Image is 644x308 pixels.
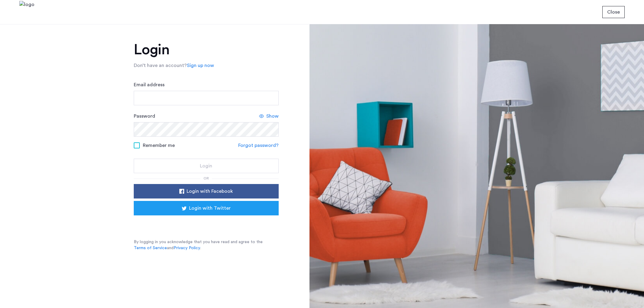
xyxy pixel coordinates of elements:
span: Login [200,162,212,170]
a: Forgot password? [238,142,279,149]
label: Email address [134,81,165,88]
button: button [134,159,279,173]
span: Show [266,113,279,120]
a: Sign up now [187,62,214,69]
span: Remember me [143,142,175,149]
button: button [134,184,279,198]
label: Password [134,113,155,120]
a: Terms of Service [134,245,167,251]
button: button [602,6,625,18]
span: Login with Facebook [187,188,233,195]
img: logo [19,1,34,24]
span: or [203,176,209,180]
h1: Login [134,43,279,57]
span: Login with Twitter [189,205,231,212]
span: Don’t have an account? [134,63,187,68]
span: Close [607,8,620,16]
p: By logging in you acknowledge that you have read and agree to the and . [134,239,279,251]
a: Privacy Policy [174,245,200,251]
button: button [134,201,279,215]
